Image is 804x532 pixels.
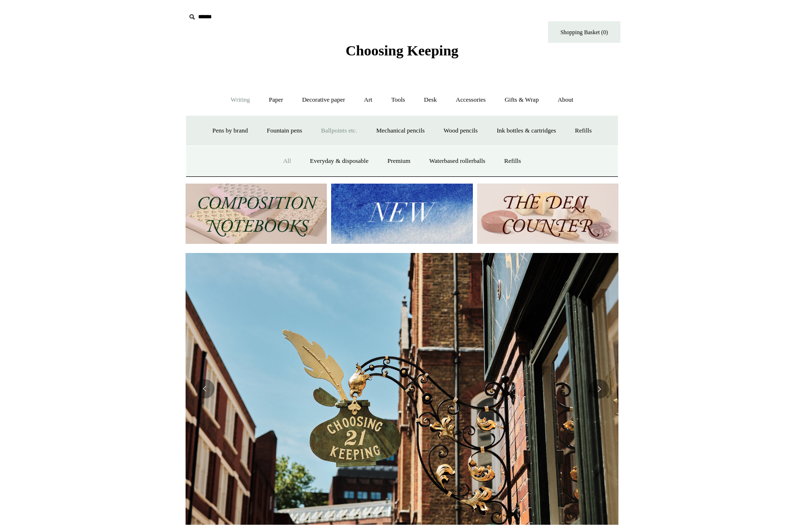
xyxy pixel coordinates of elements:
a: Choosing Keeping [346,50,458,57]
button: Page 2 [397,522,407,525]
button: Page 3 [412,522,421,525]
a: Art [355,87,381,113]
a: Mechanical pencils [367,118,433,144]
a: Wood pencils [435,118,486,144]
a: Pens by brand [204,118,257,144]
img: Copyright Choosing Keeping 20190711 LS Homepage 7.jpg__PID:4c49fdcc-9d5f-40e8-9753-f5038b35abb7 [186,253,618,525]
button: Previous [195,379,214,399]
a: Everyday & disposable [301,148,377,174]
a: Waterbased rollerballs [421,148,494,174]
a: All [274,148,300,174]
a: Gifts & Wrap [496,87,548,113]
img: New.jpg__PID:f73bdf93-380a-4a35-bcfe-7823039498e1 [331,184,472,244]
a: Desk [415,87,446,113]
a: Ink bottles & cartridges [488,118,564,144]
img: 202302 Composition ledgers.jpg__PID:69722ee6-fa44-49dd-a067-31375e5d54ec [186,184,327,244]
a: Fountain pens [258,118,310,144]
a: Accessories [447,87,495,113]
a: Shopping Basket (0) [548,21,620,43]
a: Ballpoints etc. [312,118,366,144]
a: Writing [222,87,259,113]
button: Next [590,379,609,399]
a: About [549,87,582,113]
button: Page 1 [383,522,392,525]
a: Paper [260,87,292,113]
span: Choosing Keeping [346,42,458,58]
a: Decorative paper [294,87,354,113]
img: The Deli Counter [477,184,618,244]
a: Premium [379,148,419,174]
a: Tools [383,87,414,113]
a: Refills [566,118,601,144]
a: Refills [496,148,530,174]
